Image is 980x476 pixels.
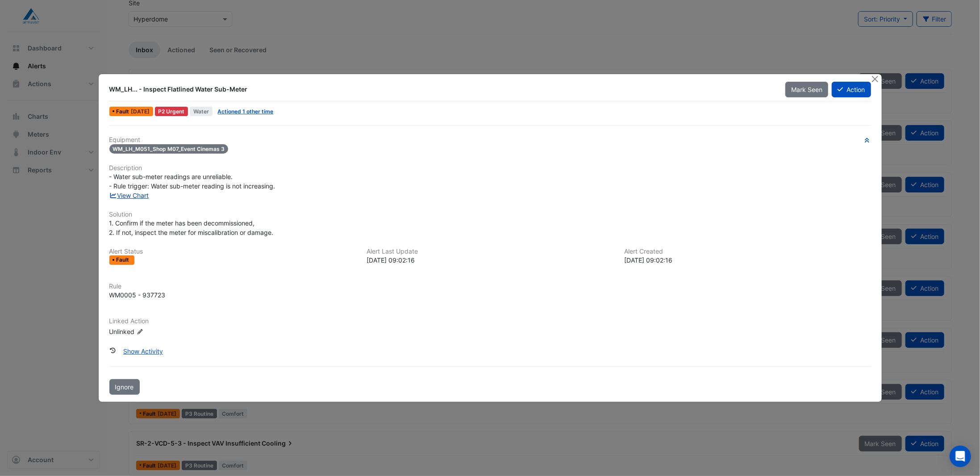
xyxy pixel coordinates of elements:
[832,82,871,97] button: Action
[109,326,217,336] div: Unlinked
[137,328,143,335] fa-icon: Edit Linked Action
[116,109,131,114] span: Fault
[109,219,274,236] span: 1. Confirm if the meter has been decommissioned, 2. If not, inspect the meter for miscalibration ...
[950,446,971,467] div: Open Intercom Messenger
[218,108,274,115] a: Actioned 1 other time
[109,85,775,94] div: WM_LH... - Inspect Flatlined Water Sub-Meter
[367,255,613,265] div: [DATE] 09:02:16
[785,82,828,97] button: Mark Seen
[109,290,166,300] div: WM0005 - 937723
[791,86,822,93] span: Mark Seen
[190,107,213,116] span: Water
[155,107,188,116] div: P2 Urgent
[117,343,169,359] button: Show Activity
[367,248,613,255] h6: Alert Last Update
[109,317,871,325] h6: Linked Action
[109,164,871,172] h6: Description
[109,192,149,199] a: View Chart
[109,379,140,395] button: Ignore
[109,173,275,190] span: - Water sub-meter readings are unreliable. - Rule trigger: Water sub-meter reading is not increas...
[109,211,871,218] h6: Solution
[624,248,871,255] h6: Alert Created
[109,144,229,154] span: WM_LH_M051_Shop M07_Event Cinemas 3
[116,257,131,263] span: Fault
[109,283,871,290] h6: Rule
[109,136,871,144] h6: Equipment
[871,74,880,84] button: Close
[109,248,356,255] h6: Alert Status
[115,383,134,391] span: Ignore
[624,255,871,265] div: [DATE] 09:02:16
[131,108,150,115] span: Thu 21-Aug-2025 09:02 AEST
